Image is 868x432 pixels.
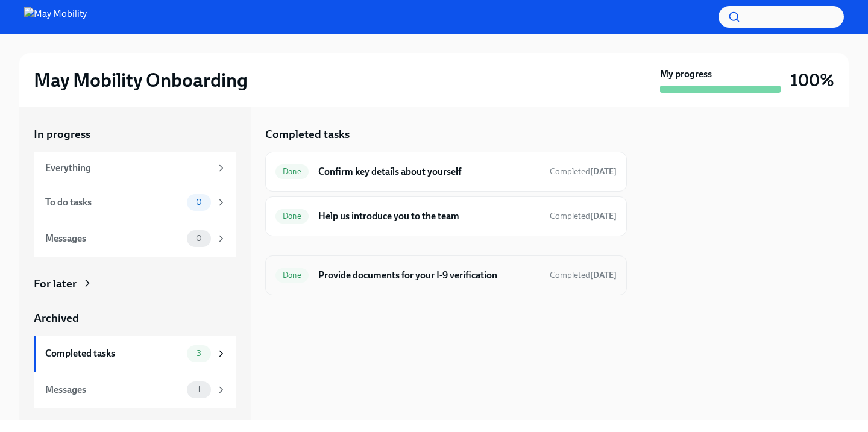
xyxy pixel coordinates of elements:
span: September 22nd, 2025 11:54 [550,269,617,281]
h3: 100% [790,69,834,91]
div: Messages [45,232,182,245]
span: September 23rd, 2025 10:59 [550,210,617,222]
a: Messages0 [34,221,236,257]
a: In progress [34,127,236,142]
a: Everything [34,152,236,184]
span: September 22nd, 2025 11:25 [550,166,617,177]
img: May Mobility [24,7,87,27]
h2: May Mobility Onboarding [34,68,248,92]
span: Done [275,211,309,221]
span: Completed [550,166,617,177]
span: 1 [190,385,208,394]
h6: Provide documents for your I-9 verification [318,269,540,282]
span: 0 [189,234,209,243]
div: Everything [45,161,211,175]
a: DoneHelp us introduce you to the teamCompleted[DATE] [275,207,617,226]
div: To do tasks [45,196,182,209]
h6: Help us introduce you to the team [318,210,540,223]
span: 3 [189,349,209,358]
div: Completed tasks [45,347,182,360]
a: Messages1 [34,372,236,408]
h5: Completed tasks [265,127,350,142]
a: To do tasks0 [34,184,236,221]
span: Completed [550,211,617,221]
a: DoneProvide documents for your I-9 verificationCompleted[DATE] [275,266,617,285]
strong: [DATE] [590,166,617,177]
strong: [DATE] [590,270,617,280]
a: For later [34,276,236,292]
span: Done [275,271,309,280]
strong: [DATE] [590,211,617,221]
a: Archived [34,310,236,326]
h6: Confirm key details about yourself [318,165,540,178]
strong: My progress [660,67,712,81]
span: 0 [189,198,209,207]
div: For later [34,276,77,292]
div: Messages [45,383,182,396]
span: Done [275,167,309,176]
a: DoneConfirm key details about yourselfCompleted[DATE] [275,162,617,181]
a: Completed tasks3 [34,336,236,372]
span: Completed [550,270,617,280]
